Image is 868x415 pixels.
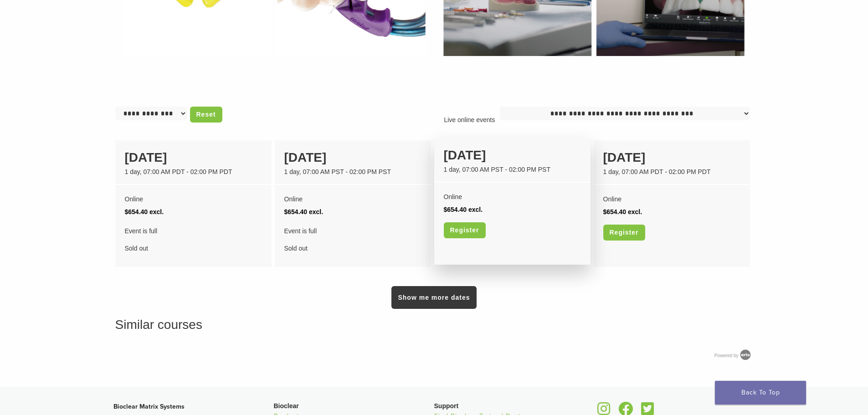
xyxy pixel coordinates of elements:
[125,225,262,255] div: Sold out
[628,208,642,215] span: excl.
[603,148,740,167] div: [DATE]
[444,190,581,203] div: Online
[714,353,753,358] a: Powered by
[603,208,627,215] span: $654.40
[284,208,308,215] span: $654.40
[739,348,752,362] img: Arlo training & Event Software
[439,115,499,125] p: Live online events
[274,402,299,410] span: Bioclear
[125,225,262,237] span: Event is full
[149,208,164,215] span: excl.
[603,193,740,205] div: Online
[434,402,459,410] span: Support
[284,225,421,237] span: Event is full
[284,225,421,255] div: Sold out
[125,193,262,205] div: Online
[603,167,740,177] div: 1 day, 07:00 AM PDT - 02:00 PM PDT
[444,222,486,238] a: Register
[444,206,467,213] span: $654.40
[444,146,581,165] div: [DATE]
[468,206,483,213] span: excl.
[284,193,421,205] div: Online
[284,167,421,177] div: 1 day, 07:00 AM PST - 02:00 PM PST
[391,286,476,309] a: Show me more dates
[603,225,645,241] a: Register
[113,403,185,410] strong: Bioclear Matrix Systems
[309,208,323,215] span: excl.
[125,167,262,177] div: 1 day, 07:00 AM PDT - 02:00 PM PDT
[284,148,421,167] div: [DATE]
[115,315,753,334] h3: Similar courses
[190,107,222,123] a: Reset
[125,208,148,215] span: $654.40
[444,165,581,174] div: 1 day, 07:00 AM PST - 02:00 PM PST
[125,148,262,167] div: [DATE]
[715,381,806,405] a: Back To Top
